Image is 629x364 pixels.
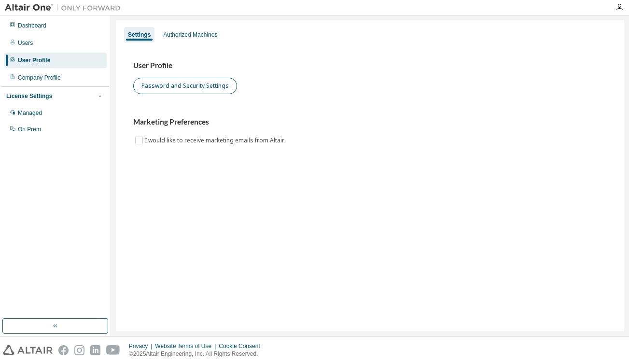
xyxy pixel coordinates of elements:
div: License Settings [6,92,52,100]
label: I would like to receive marketing emails from Altair [145,135,286,146]
img: facebook.svg [58,345,69,355]
div: Dashboard [18,22,46,29]
img: youtube.svg [106,345,120,355]
h3: Marketing Preferences [133,117,607,127]
div: Cookie Consent [219,342,266,350]
div: Authorized Machines [163,31,217,39]
div: Company Profile [18,74,61,82]
div: Website Terms of Use [155,342,219,350]
div: User Profile [18,56,50,64]
img: altair_logo.svg [3,345,53,355]
div: Privacy [129,342,155,350]
img: linkedin.svg [90,345,100,355]
p: © 2025 Altair Engineering, Inc. All Rights Reserved. [129,350,266,358]
h3: User Profile [133,61,607,70]
div: On Prem [18,126,41,133]
div: Managed [18,109,42,117]
button: Password and Security Settings [133,78,237,94]
div: Settings [128,31,151,39]
img: Altair One [5,3,126,13]
img: instagram.svg [74,345,84,355]
div: Users [18,39,33,47]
